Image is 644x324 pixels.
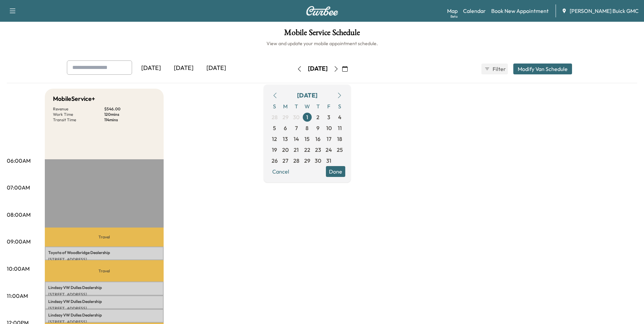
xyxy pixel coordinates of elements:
div: Beta [450,14,458,19]
span: 1 [306,113,308,121]
p: 09:00AM [7,237,31,246]
button: Done [326,166,345,177]
span: 27 [282,157,288,165]
div: [DATE] [297,91,317,100]
span: Filter [493,65,505,73]
p: Lindsay VW Dulles Dealership [48,285,160,290]
p: Toyota of Woodbridge Dealership [48,250,160,255]
a: Calendar [463,7,486,15]
button: Cancel [269,166,292,177]
span: 8 [306,124,309,132]
p: $ 546.00 [104,106,155,112]
span: 4 [338,113,342,121]
span: 17 [327,135,331,143]
span: 7 [295,124,298,132]
span: M [280,101,291,112]
span: 30 [315,157,321,165]
span: T [313,101,324,112]
p: Transit Time [53,117,104,123]
span: 13 [283,135,288,143]
span: 18 [337,135,342,143]
p: Travel [45,260,164,282]
span: 3 [327,113,330,121]
span: 24 [326,146,332,154]
span: S [269,101,280,112]
h5: MobileService+ [53,94,95,104]
span: 12 [272,135,277,143]
div: [DATE] [167,60,200,76]
span: W [302,101,313,112]
p: 08:00AM [7,211,31,219]
span: 22 [304,146,310,154]
p: 120 mins [104,112,155,117]
span: 19 [272,146,277,154]
div: [DATE] [200,60,233,76]
p: 06:00AM [7,157,31,165]
p: Revenue [53,106,104,112]
p: Lindsay VW Dulles Dealership [48,312,160,318]
span: 20 [282,146,289,154]
p: 114 mins [104,117,155,123]
p: [STREET_ADDRESS] [48,306,160,311]
span: 30 [293,113,299,121]
p: 10:00AM [7,265,30,273]
span: 25 [337,146,343,154]
span: 29 [282,113,289,121]
h6: View and update your mobile appointment schedule. [7,40,637,47]
h1: Mobile Service Schedule [7,29,637,40]
p: Lindsay VW Dulles Dealership [48,299,160,304]
p: [STREET_ADDRESS] [48,257,160,262]
span: [PERSON_NAME] Buick GMC [570,7,639,15]
a: Book New Appointment [491,7,549,15]
span: 5 [273,124,276,132]
span: 23 [315,146,321,154]
p: [STREET_ADDRESS] [48,292,160,297]
span: 9 [316,124,319,132]
span: 15 [305,135,310,143]
span: 28 [293,157,299,165]
span: 31 [326,157,331,165]
a: MapBeta [447,7,458,15]
span: 21 [294,146,299,154]
span: 2 [316,113,319,121]
button: Filter [481,64,508,74]
img: Curbee Logo [306,6,338,16]
span: 29 [304,157,310,165]
div: [DATE] [308,65,328,73]
p: Travel [45,228,164,246]
button: Modify Van Schedule [513,64,572,74]
p: Work Time [53,112,104,117]
span: T [291,101,302,112]
span: 10 [326,124,332,132]
p: 07:00AM [7,183,30,192]
span: 26 [272,157,278,165]
span: 14 [294,135,299,143]
span: S [334,101,345,112]
div: [DATE] [135,60,167,76]
span: 16 [315,135,320,143]
span: F [324,101,334,112]
span: 11 [338,124,342,132]
span: 28 [272,113,278,121]
span: 6 [284,124,287,132]
p: 11:00AM [7,292,28,300]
